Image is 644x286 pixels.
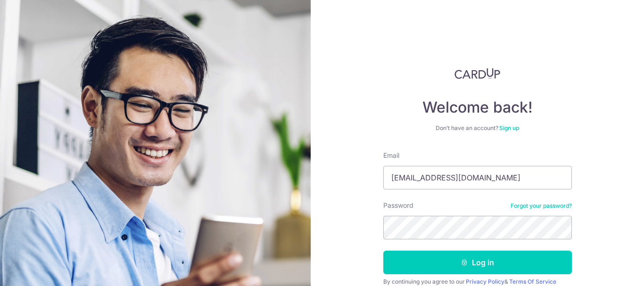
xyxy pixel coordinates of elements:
[511,202,572,210] a: Forgot your password?
[383,201,413,210] label: Password
[383,124,572,132] div: Don’t have an account?
[509,278,556,285] a: Terms Of Service
[383,166,572,189] input: Enter your Email
[383,251,572,274] button: Log in
[383,278,572,286] div: By continuing you agree to our &
[499,124,519,131] a: Sign up
[454,68,501,79] img: CardUp Logo
[383,151,399,160] label: Email
[466,278,504,285] a: Privacy Policy
[383,98,572,117] h4: Welcome back!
